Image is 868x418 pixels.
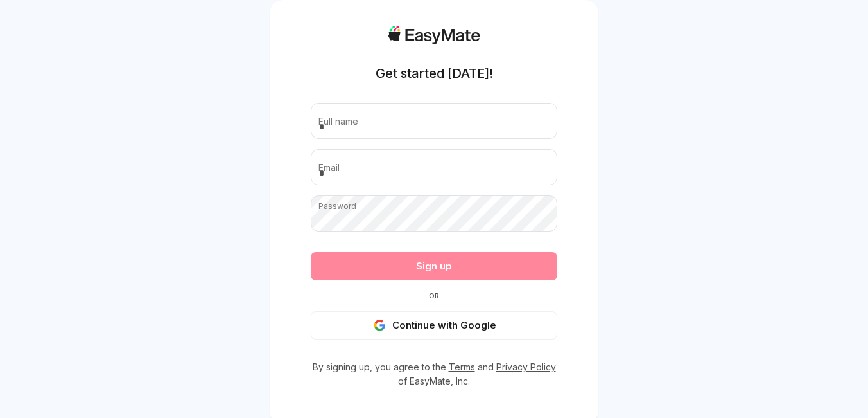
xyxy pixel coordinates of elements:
span: Or [403,291,465,301]
button: Continue with Google [311,311,557,340]
a: Terms [449,361,475,372]
a: Privacy Policy [496,361,556,372]
h1: Get started [DATE]! [376,64,493,82]
p: By signing up, you agree to the and of EasyMate, Inc. [311,360,557,388]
